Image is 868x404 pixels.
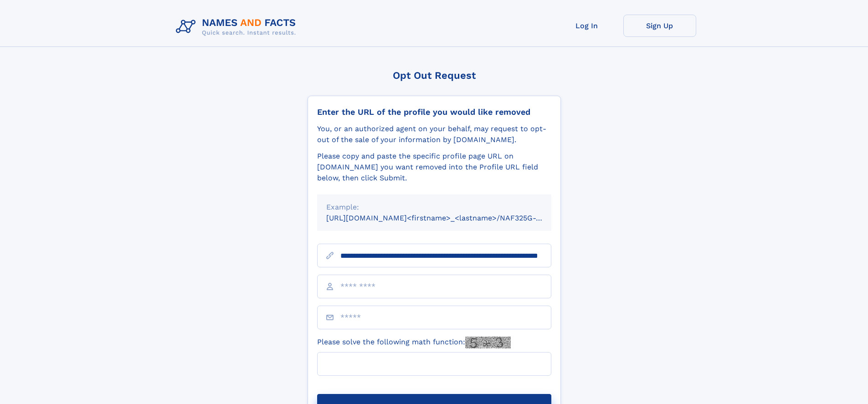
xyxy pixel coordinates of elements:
[550,15,623,37] a: Log In
[317,337,511,348] label: Please solve the following math function:
[308,70,561,81] div: Opt Out Request
[172,15,303,39] img: Logo Names and Facts
[317,123,551,145] div: You, or an authorized agent on your behalf, may request to opt-out of the sale of your informatio...
[623,15,696,37] a: Sign Up
[317,107,551,117] div: Enter the URL of the profile you would like removed
[326,202,542,213] div: Example:
[317,151,551,184] div: Please copy and paste the specific profile page URL on [DOMAIN_NAME] you want removed into the Pr...
[326,214,569,222] small: [URL][DOMAIN_NAME]<firstname>_<lastname>/NAF325G-xxxxxxxx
